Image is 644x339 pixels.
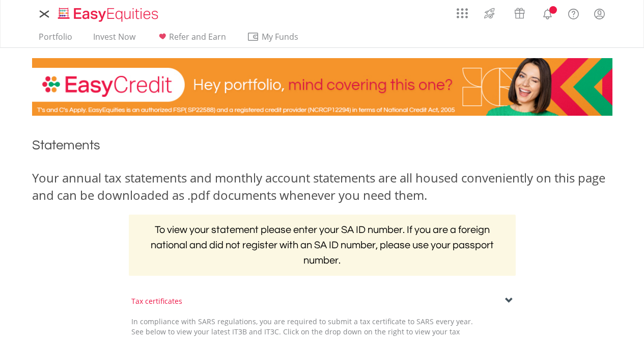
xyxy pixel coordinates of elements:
a: FAQ's and Support [561,3,586,23]
a: My Profile [586,3,612,25]
a: Invest Now [89,32,139,47]
a: Home page [54,3,162,23]
a: Refer and Earn [152,32,230,47]
span: Statements [32,139,100,152]
img: EasyCredit Promotion Banner [32,58,612,116]
a: Notifications [535,3,561,23]
h2: To view your statement please enter your SA ID number. If you are a foreign national and did not ... [129,215,516,276]
span: My Funds [247,30,314,43]
img: thrive-v2.svg [481,5,498,21]
a: AppsGrid [450,3,474,19]
a: Vouchers [505,3,535,21]
span: Refer and Earn [169,31,226,42]
img: vouchers-v2.svg [511,5,528,21]
div: Your annual tax statements and monthly account statements are all housed conveniently on this pag... [32,169,612,204]
div: Tax certificates [131,296,513,306]
a: Portfolio [35,32,76,47]
img: EasyEquities_Logo.png [56,6,162,23]
img: grid-menu-icon.svg [457,8,468,19]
